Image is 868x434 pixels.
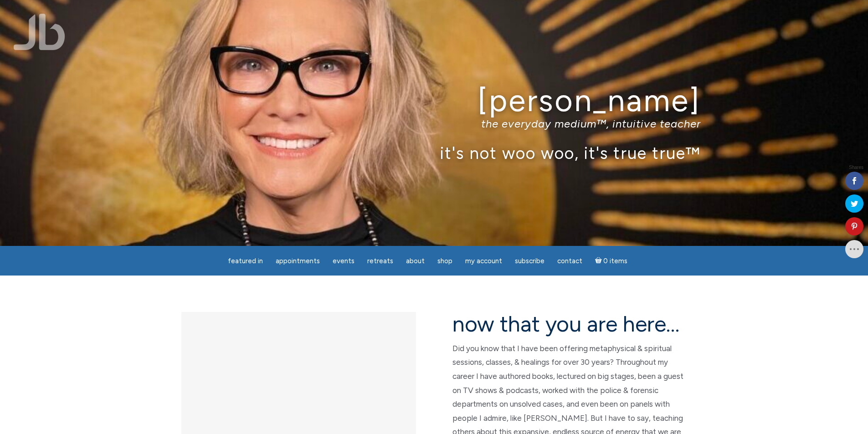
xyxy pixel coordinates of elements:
a: Appointments [270,252,325,270]
span: featured in [228,257,263,265]
span: Shares [849,165,863,170]
span: Appointments [276,257,320,265]
p: the everyday medium™, intuitive teacher [168,117,701,130]
a: featured in [222,252,268,270]
span: Subscribe [515,257,544,265]
span: My Account [465,257,502,265]
a: Events [327,252,360,270]
span: Shop [437,257,452,265]
a: Subscribe [509,252,550,270]
span: Retreats [367,257,393,265]
span: About [406,257,425,265]
a: Shop [432,252,458,270]
span: Contact [557,257,582,265]
p: it's not woo woo, it's true true™ [168,143,701,163]
i: Cart [595,257,604,265]
img: Jamie Butler. The Everyday Medium [14,14,65,50]
span: 0 items [603,258,627,265]
a: Retreats [362,252,399,270]
a: About [401,252,430,270]
h2: now that you are here… [452,312,687,336]
h1: [PERSON_NAME] [168,83,701,117]
a: Cart0 items [590,251,633,270]
a: Contact [552,252,588,270]
span: Events [333,257,354,265]
a: My Account [460,252,508,270]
